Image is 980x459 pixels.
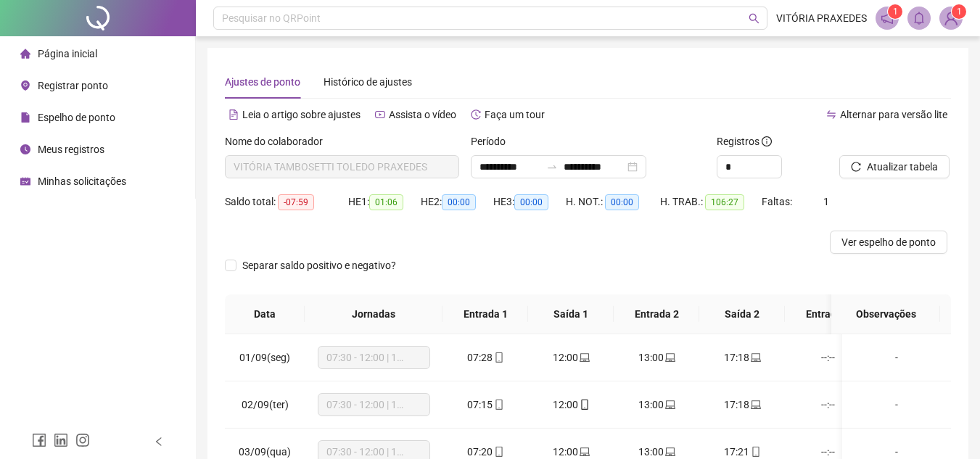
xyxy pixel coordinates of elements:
[20,49,30,59] span: home
[625,397,688,413] div: 13:00
[711,350,773,365] div: 17:18
[854,350,939,365] div: -
[854,397,939,413] div: -
[540,350,602,365] div: 12:00
[324,76,412,88] span: Histórico de ajustes
[236,257,402,273] span: Separar saldo positivo e negativo?
[225,294,305,334] th: Data
[348,194,421,210] div: HE 1:
[546,161,558,173] span: swap-right
[699,294,785,334] th: Saída 2
[225,194,348,210] div: Saldo total:
[485,109,545,120] span: Faça um tour
[826,109,836,120] span: swap
[278,194,314,210] span: -07:59
[20,176,30,186] span: schedule
[705,194,744,210] span: 106:27
[326,347,421,368] span: 07:30 - 12:00 | 13:00 - 17:18
[841,234,936,250] span: Ver espelho de ponto
[471,133,515,149] label: Período
[711,397,773,413] div: 17:18
[242,399,289,410] span: 02/09(ter)
[851,162,861,172] span: reload
[566,194,660,210] div: H. NOT.:
[843,306,928,322] span: Observações
[749,447,761,457] span: mobile
[32,433,46,447] span: facebook
[38,175,126,187] span: Minhas solicitações
[514,194,548,210] span: 00:00
[546,161,558,173] span: to
[664,447,675,457] span: laptop
[493,352,504,363] span: mobile
[840,109,947,120] span: Alternar para versão lite
[913,12,926,25] span: bell
[493,194,566,210] div: HE 3:
[578,352,590,363] span: laptop
[389,109,456,120] span: Assista o vídeo
[225,133,332,149] label: Nome do colaborador
[305,294,442,334] th: Jornadas
[528,294,614,334] th: Saída 1
[20,112,30,123] span: file
[762,136,772,146] span: info-circle
[442,294,528,334] th: Entrada 1
[785,294,870,334] th: Entrada 3
[20,80,30,91] span: environment
[38,80,108,91] span: Registrar ponto
[749,400,761,410] span: laptop
[823,196,829,207] span: 1
[867,159,938,175] span: Atualizar tabela
[839,155,950,178] button: Atualizar tabela
[421,194,493,210] div: HE 2:
[234,156,450,178] span: VITÓRIA TAMBOSETTI TOLEDO PRAXEDES
[54,433,68,447] span: linkedin
[660,194,762,210] div: H. TRAB.:
[796,397,859,413] div: --:--
[831,294,940,334] th: Observações
[242,109,361,120] span: Leia o artigo sobre ajustes
[38,112,115,123] span: Espelho de ponto
[952,4,966,19] sup: Atualize o seu contato no menu Meus Dados
[369,194,403,210] span: 01:06
[893,7,898,17] span: 1
[239,352,290,363] span: 01/09(seg)
[38,48,97,59] span: Página inicial
[454,350,516,365] div: 07:28
[493,447,504,457] span: mobile
[442,194,476,210] span: 00:00
[957,7,962,17] span: 1
[38,144,104,155] span: Meus registros
[625,350,688,365] div: 13:00
[940,7,962,29] img: 91536
[578,400,590,410] span: mobile
[749,13,759,24] span: search
[578,447,590,457] span: laptop
[20,144,30,154] span: clock-circle
[762,196,794,207] span: Faltas:
[888,4,902,19] sup: 1
[225,76,300,88] span: Ajustes de ponto
[614,294,699,334] th: Entrada 2
[717,133,772,149] span: Registros
[228,109,239,120] span: file-text
[776,10,867,26] span: VITÓRIA PRAXEDES
[454,397,516,413] div: 07:15
[796,350,859,365] div: --:--
[540,397,602,413] div: 12:00
[664,352,675,363] span: laptop
[239,446,291,458] span: 03/09(qua)
[154,437,164,447] span: left
[375,109,385,120] span: youtube
[830,231,947,254] button: Ver espelho de ponto
[326,394,421,415] span: 07:30 - 12:00 | 13:00 - 17:18
[664,400,675,410] span: laptop
[75,433,90,447] span: instagram
[881,12,894,25] span: notification
[749,352,761,363] span: laptop
[493,400,504,410] span: mobile
[471,109,481,120] span: history
[605,194,639,210] span: 00:00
